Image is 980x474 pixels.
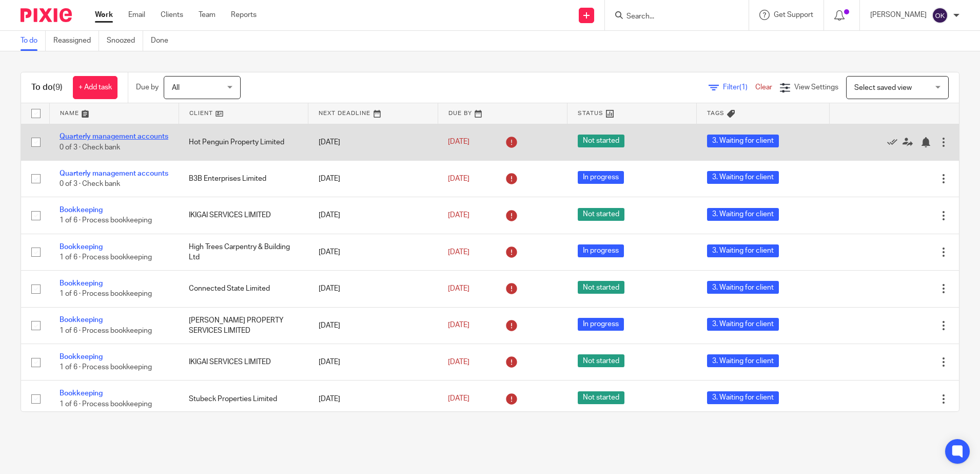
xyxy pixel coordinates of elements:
td: [DATE] [308,234,438,270]
img: svg%3E [932,7,948,24]
td: [DATE] [308,344,438,381]
span: [DATE] [448,285,469,292]
td: Stubeck Properties Limited [179,381,308,417]
span: In progress [578,318,624,331]
input: Search [625,12,718,22]
span: [DATE] [448,358,469,366]
span: 1 of 6 · Process bookkeeping [60,401,152,408]
span: [DATE] [448,212,469,219]
span: 3. Waiting for client [707,318,779,331]
a: Bookkeeping [60,353,103,361]
a: Clients [161,10,183,20]
p: [PERSON_NAME] [870,10,927,20]
td: [DATE] [308,124,438,160]
a: + Add task [73,76,117,99]
td: B3B Enterprises Limited [179,160,308,197]
td: [DATE] [308,160,438,197]
a: Mark as done [887,137,903,147]
span: (9) [53,83,63,91]
a: Bookkeeping [60,280,103,287]
td: [DATE] [308,307,438,344]
span: [DATE] [448,395,469,402]
td: Connected State Limited [179,271,308,307]
span: 1 of 6 · Process bookkeeping [60,254,152,261]
span: In progress [578,171,624,184]
span: 1 of 6 · Process bookkeeping [60,217,152,224]
span: Not started [578,391,624,404]
a: Clear [755,84,772,91]
span: [DATE] [448,139,469,146]
td: [DATE] [308,197,438,234]
a: Bookkeeping [60,206,103,214]
span: Get Support [774,11,813,18]
span: Not started [578,281,624,294]
a: Bookkeeping [60,316,103,324]
span: (1) [739,84,748,91]
td: High Trees Carpentry & Building Ltd [179,234,308,270]
td: Hot Penguin Property Limited [179,124,308,160]
td: [DATE] [308,381,438,417]
span: Select saved view [854,84,912,91]
a: To do [21,31,46,51]
span: 3. Waiting for client [707,391,779,404]
span: 0 of 3 · Check bank [60,144,120,151]
span: 1 of 6 · Process bookkeeping [60,364,152,371]
span: 3. Waiting for client [707,354,779,367]
span: [DATE] [448,322,469,329]
a: Reassigned [53,31,99,51]
img: Pixie [21,8,72,22]
span: 1 of 6 · Process bookkeeping [60,327,152,334]
td: [DATE] [308,271,438,307]
a: Snoozed [107,31,143,51]
span: Not started [578,135,624,147]
span: 3. Waiting for client [707,208,779,221]
span: 3. Waiting for client [707,281,779,294]
h1: To do [31,82,63,93]
p: Due by [136,82,159,92]
a: Email [128,10,145,20]
span: Not started [578,354,624,367]
span: [DATE] [448,175,469,182]
a: Bookkeeping [60,390,103,397]
a: Quarterly management accounts [60,170,168,177]
a: Bookkeeping [60,243,103,251]
a: Done [151,31,176,51]
span: 3. Waiting for client [707,135,779,147]
span: Not started [578,208,624,221]
span: [DATE] [448,249,469,256]
span: View Settings [794,84,838,91]
span: Tags [707,110,724,116]
span: All [172,84,180,91]
span: 3. Waiting for client [707,244,779,257]
span: In progress [578,244,624,257]
a: Team [199,10,215,20]
span: 1 of 6 · Process bookkeeping [60,291,152,298]
span: 0 of 3 · Check bank [60,180,120,187]
a: Work [95,10,113,20]
span: 3. Waiting for client [707,171,779,184]
a: Reports [231,10,257,20]
span: Filter [723,84,755,91]
td: [PERSON_NAME] PROPERTY SERVICES LIMITED [179,307,308,344]
td: IKIGAI SERVICES LIMITED [179,197,308,234]
a: Quarterly management accounts [60,133,168,140]
td: IKIGAI SERVICES LIMITED [179,344,308,381]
